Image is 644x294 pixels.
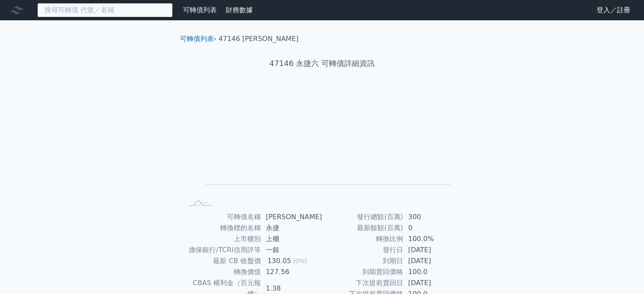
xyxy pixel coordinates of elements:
td: 100.0 [403,267,461,278]
td: 0 [403,223,461,234]
td: 到期日 [322,256,403,267]
li: › [180,34,216,44]
input: 搜尋可轉債 代號／名稱 [37,3,173,17]
span: (0%) [293,258,307,264]
td: 最新 CB 收盤價 [183,256,261,267]
div: 130.05 [266,256,293,267]
td: 上櫃 [261,234,322,245]
td: 可轉債名稱 [183,212,261,223]
td: [DATE] [403,278,461,289]
td: 300 [403,212,461,223]
td: 發行總額(百萬) [322,212,403,223]
h1: 47146 永捷六 可轉債詳細資訊 [173,58,471,69]
a: 可轉債列表 [183,6,217,14]
td: 下次提前賣回日 [322,278,403,289]
a: 可轉債列表 [180,35,214,43]
td: [PERSON_NAME] [261,212,322,223]
td: 永捷 [261,223,322,234]
td: [DATE] [403,256,461,267]
td: 轉換比例 [322,234,403,245]
td: 127.56 [261,267,322,278]
td: 到期賣回價格 [322,267,403,278]
td: 轉換價值 [183,267,261,278]
td: 一銀 [261,245,322,256]
td: 上市櫃別 [183,234,261,245]
a: 登入／註冊 [590,3,637,17]
td: 最新餘額(百萬) [322,223,403,234]
td: 100.0% [403,234,461,245]
li: 47146 [PERSON_NAME] [218,34,299,44]
td: 擔保銀行/TCRI信用評等 [183,245,261,256]
a: 財務數據 [226,6,253,14]
td: 發行日 [322,245,403,256]
td: [DATE] [403,245,461,256]
td: 轉換標的名稱 [183,223,261,234]
g: Chart [197,96,451,197]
